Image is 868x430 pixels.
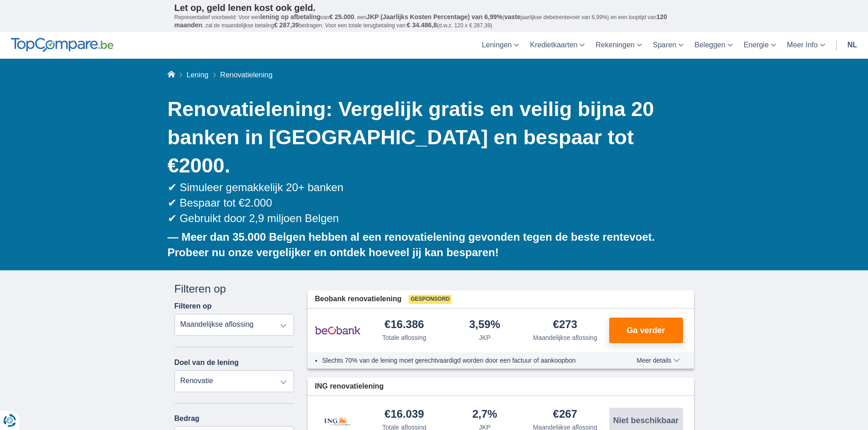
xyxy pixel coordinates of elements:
[11,38,113,52] img: TopCompare
[409,295,452,304] span: Gesponsord
[533,333,597,342] div: Maandelijkse aflossing
[322,356,603,365] li: Slechts 70% van de lening moet gerechtvaardigd worden door een factuur of aankoopbon
[524,32,590,59] a: Kredietkaarten
[175,415,294,423] label: Bedrag
[553,319,577,331] div: €273
[472,409,497,421] div: 2,7%
[407,21,437,29] span: € 34.486,8
[476,32,524,59] a: Leningen
[366,13,503,20] span: JKP (Jaarlijks Kosten Percentage) van 6,99%
[637,357,679,364] span: Meer details
[630,357,686,364] button: Meer details
[175,13,668,29] span: 120 maanden
[260,13,320,20] span: lening op afbetaling
[329,13,354,20] span: € 25.000
[168,180,694,227] div: ✔ Simuleer gemakkelijk 20+ banken ✔ Bespaar tot €2.000 ✔ Gebruikt door 2,9 miljoen Belgen
[315,381,384,392] span: ING renovatielening
[590,32,647,59] a: Rekeningen
[553,409,577,421] div: €267
[175,359,239,367] label: Doel van de lening
[168,71,175,79] a: Home
[175,281,294,297] div: Filteren op
[274,21,299,29] span: € 287,39
[315,319,360,342] img: product.pl.alt Beobank
[689,32,738,59] a: Beleggen
[168,231,655,258] b: — Meer dan 35.000 Belgen hebben al een renovatielening gevonden tegen de beste rentevoet. Probeer...
[315,294,401,304] span: Beobank renovatielening
[175,13,694,30] p: Representatief voorbeeld: Voor een van , een ( jaarlijkse debetrentevoet van 6,99%) en een loopti...
[504,13,521,20] span: vaste
[738,32,781,59] a: Energie
[613,416,678,425] span: Niet beschikbaar
[469,319,500,331] div: 3,59%
[842,32,863,59] a: nl
[175,2,694,13] p: Let op, geld lenen kost ook geld.
[168,95,694,180] h1: Renovatielening: Vergelijk gratis en veilig bijna 20 banken in [GEOGRAPHIC_DATA] en bespaar tot €...
[609,318,683,343] button: Ga verder
[781,32,831,59] a: Meer Info
[220,71,272,79] span: Renovatielening
[385,409,424,421] div: €16.039
[627,326,665,334] span: Ga verder
[385,319,424,331] div: €16.386
[382,333,426,342] div: Totale aflossing
[479,333,491,342] div: JKP
[186,71,208,79] a: Lening
[175,302,212,310] label: Filteren op
[647,32,689,59] a: Sparen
